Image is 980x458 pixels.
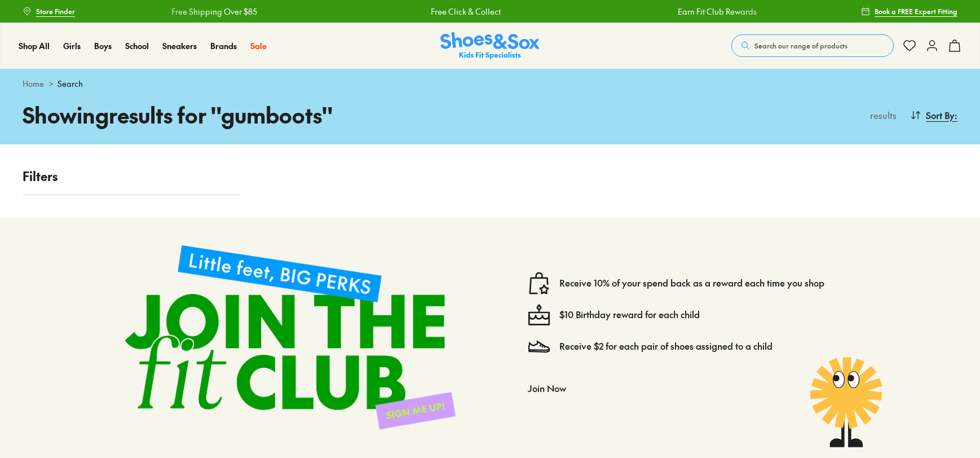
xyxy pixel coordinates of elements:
[162,40,197,52] a: Sneakers
[19,40,50,52] a: Shop All
[23,78,44,90] a: Home
[430,6,500,17] a: Free Click & Collect
[677,6,756,17] a: Earn Fit Club Rewards
[910,103,957,127] button: Sort By:
[528,303,550,326] img: cake--candle-birthday-event-special-sweet-cake-bake.svg
[731,34,894,57] button: Search our range of products
[559,277,824,289] a: Receive 10% of your spend back as a reward each time you shop
[63,40,81,52] a: Girls
[23,78,957,90] div: >
[23,1,75,21] a: Store Finder
[866,108,897,122] p: results
[875,6,957,16] span: Book a FREE Expert Fitting
[440,32,540,60] a: Shoes & Sox
[23,167,240,186] p: Filters
[955,108,957,122] span: :
[559,340,772,353] a: Receive $2 for each pair of shoes assigned to a child
[250,40,267,52] a: Sale
[36,6,75,16] span: Store Finder
[171,6,257,17] a: Free Shipping Over $85
[528,272,550,294] img: vector1.svg
[23,99,490,131] h1: Showing results for " gumboots "
[559,309,700,321] a: $10 Birthday reward for each child
[528,376,566,400] button: Join Now
[528,335,550,358] img: Vector_3098.svg
[58,78,83,90] span: Search
[107,227,474,447] img: sign-up-footer.png
[926,108,955,122] span: Sort By
[210,40,237,52] a: Brands
[125,40,149,52] a: School
[754,41,847,51] span: Search our range of products
[94,40,112,52] a: Boys
[861,1,957,21] a: Book a FREE Expert Fitting
[440,32,540,60] img: SNS_Logo_Responsive.svg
